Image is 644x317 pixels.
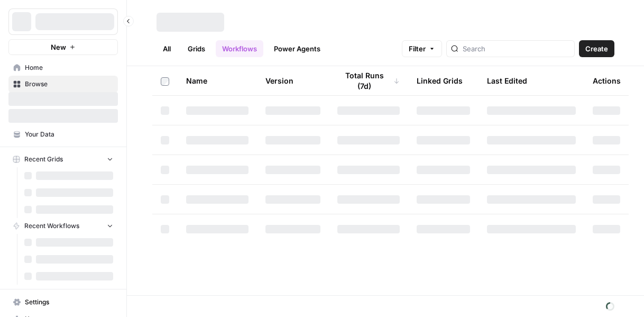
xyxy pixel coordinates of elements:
[268,40,327,57] a: Power Agents
[25,63,113,73] span: Home
[463,43,570,54] input: Search
[8,39,118,55] button: New
[25,79,113,89] span: Browse
[417,66,463,95] div: Linked Grids
[24,221,79,231] span: Recent Workflows
[409,43,426,54] span: Filter
[8,76,118,93] a: Browse
[8,59,118,76] a: Home
[186,66,249,95] div: Name
[157,40,177,57] a: All
[24,155,63,164] span: Recent Grids
[265,66,293,95] div: Version
[25,297,113,307] span: Settings
[8,218,118,234] button: Recent Workflows
[216,40,263,57] a: Workflows
[25,130,113,139] span: Your Data
[585,43,608,54] span: Create
[337,66,400,95] div: Total Runs (7d)
[579,40,614,57] button: Create
[51,42,66,52] span: New
[402,40,442,57] button: Filter
[8,126,118,143] a: Your Data
[8,151,118,167] button: Recent Grids
[181,40,211,57] a: Grids
[487,66,527,95] div: Last Edited
[593,66,621,95] div: Actions
[8,294,118,311] a: Settings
